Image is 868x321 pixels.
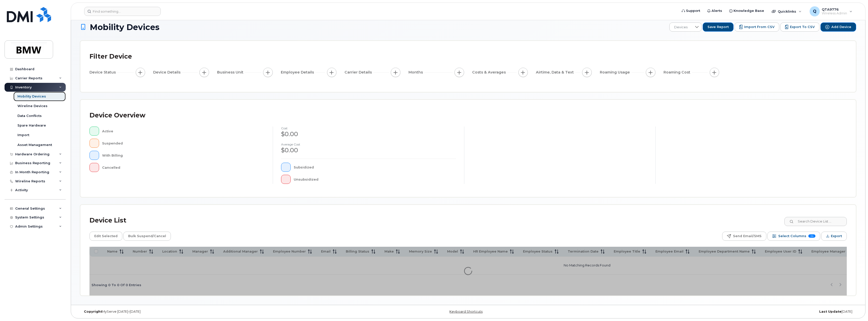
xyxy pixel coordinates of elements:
[153,70,182,75] span: Device Details
[281,143,456,146] h4: Average cost
[733,232,762,240] span: Send Email/SMS
[89,232,122,241] button: Edit Selected
[819,310,841,313] strong: Last Update
[664,70,692,75] span: Roaming Cost
[806,6,856,16] div: QTA9776
[846,299,864,317] iframe: Messenger Launcher
[790,25,815,29] span: Export to CSV
[89,214,126,227] div: Device List
[820,22,856,32] button: Add Device
[281,70,315,75] span: Employee Details
[707,25,729,29] span: Save Report
[102,139,265,148] div: Suspended
[821,232,847,241] button: Export
[89,109,145,122] div: Device Overview
[831,232,842,240] span: Export
[703,22,734,32] button: Save Report
[449,310,483,313] a: Keyboard Shortcuts
[408,70,424,75] span: Months
[102,163,265,172] div: Cancelled
[345,70,373,75] span: Carrier Details
[768,6,805,16] div: Quicklinks
[281,146,456,155] div: $0.00
[831,25,851,29] span: Add Device
[294,175,456,184] div: Unsubsidized
[102,151,265,160] div: With Billing
[89,70,117,75] span: Device Status
[744,25,774,29] span: Import from CSV
[281,127,456,130] h4: cost
[102,127,265,136] div: Active
[808,234,815,238] span: 24
[778,232,806,240] span: Select Columns
[80,310,339,314] div: MyServe [DATE]–[DATE]
[598,310,856,314] div: [DATE]
[89,50,132,63] div: Filter Device
[822,11,847,15] span: Wireless Admin
[780,22,819,32] button: Export to CSV
[767,232,820,241] button: Select Columns 24
[784,217,847,226] input: Search Device List ...
[472,70,507,75] span: Costs & Averages
[735,22,779,32] button: Import from CSV
[813,8,816,14] span: Q
[536,70,575,75] span: Airtime, Data & Text
[294,163,456,172] div: Subsidized
[123,232,171,241] button: Bulk Suspend/Cancel
[281,130,456,138] div: $0.00
[600,70,631,75] span: Roaming Usage
[722,232,766,241] button: Send Email/SMS
[84,7,161,16] input: Find something...
[217,70,245,75] span: Business Unit
[128,232,166,240] span: Bulk Suspend/Cancel
[90,23,159,32] span: Mobility Devices
[94,232,118,240] span: Edit Selected
[670,23,692,32] span: Devices
[84,310,102,313] strong: Copyright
